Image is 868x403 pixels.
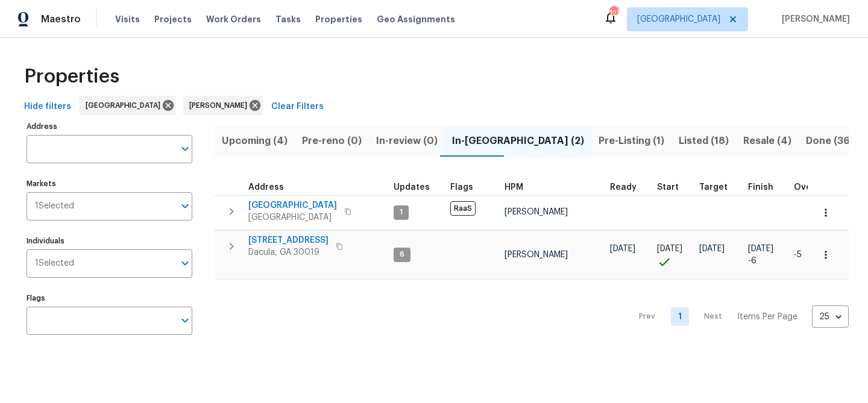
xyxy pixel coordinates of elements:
div: Actual renovation start date [657,183,690,192]
label: Individuals [27,237,192,245]
span: [DATE] [657,245,682,253]
span: Done (366) [806,133,860,149]
div: Days past target finish date [794,183,836,192]
div: 25 [812,301,849,333]
div: Projected renovation finish date [748,183,784,192]
span: Flags [450,183,473,192]
span: Target [699,183,728,192]
span: Tasks [275,15,301,23]
button: Hide filters [19,96,76,118]
button: Open [177,140,193,157]
label: Flags [27,295,192,302]
span: [DATE] [748,245,773,253]
label: Address [27,123,192,130]
p: Items Per Page [737,311,797,323]
div: [GEOGRAPHIC_DATA] [80,96,176,115]
span: -5 [794,251,802,259]
span: 1 Selected [35,201,74,211]
span: -6 [748,255,756,267]
span: [PERSON_NAME] [505,251,568,259]
span: [GEOGRAPHIC_DATA] [86,99,165,111]
span: Work Orders [206,13,261,25]
span: 1 Selected [35,258,74,269]
span: [PERSON_NAME] [189,99,252,111]
span: Start [657,183,679,192]
a: Goto page 1 [671,307,689,326]
span: Address [248,183,284,192]
nav: Pagination Navigation [627,287,849,346]
div: 121 [609,7,618,19]
span: Finish [748,183,773,192]
td: 5 day(s) earlier than target finish date [789,230,841,280]
span: [GEOGRAPHIC_DATA] [248,211,337,223]
span: Ready [610,183,637,192]
div: Earliest renovation start date (first business day after COE or Checkout) [610,183,647,192]
span: 1 [395,207,407,217]
span: Visits [115,13,140,25]
span: Projects [154,13,192,25]
span: [PERSON_NAME] [505,208,568,216]
span: HPM [505,183,523,192]
span: In-[GEOGRAPHIC_DATA] (2) [452,133,584,149]
div: [PERSON_NAME] [183,96,263,115]
span: Overall [794,183,825,192]
button: Open [177,312,193,329]
span: Hide filters [24,99,71,114]
span: Resale (4) [743,133,791,149]
span: [GEOGRAPHIC_DATA] [637,13,720,25]
span: [PERSON_NAME] [777,13,850,25]
span: RaaS [450,201,476,216]
div: Target renovation project end date [699,183,738,192]
span: [STREET_ADDRESS] [248,234,329,246]
span: In-review (0) [376,133,438,149]
span: Updates [394,183,430,192]
span: Clear Filters [271,99,324,114]
span: Properties [315,13,362,25]
span: Pre-reno (0) [302,133,362,149]
span: 6 [395,249,409,260]
button: Clear Filters [266,96,329,118]
span: [GEOGRAPHIC_DATA] [248,199,337,211]
td: Scheduled to finish 6 day(s) early [743,230,789,280]
td: Project started on time [652,230,694,280]
span: Pre-Listing (1) [599,133,664,149]
span: Listed (18) [679,133,729,149]
span: [DATE] [610,245,635,253]
span: Upcoming (4) [222,133,288,149]
button: Open [177,255,193,272]
label: Markets [27,180,192,187]
span: [DATE] [699,245,725,253]
button: Open [177,198,193,214]
span: Properties [24,70,119,83]
span: Dacula, GA 30019 [248,246,329,258]
span: Geo Assignments [377,13,455,25]
span: Maestro [41,13,81,25]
